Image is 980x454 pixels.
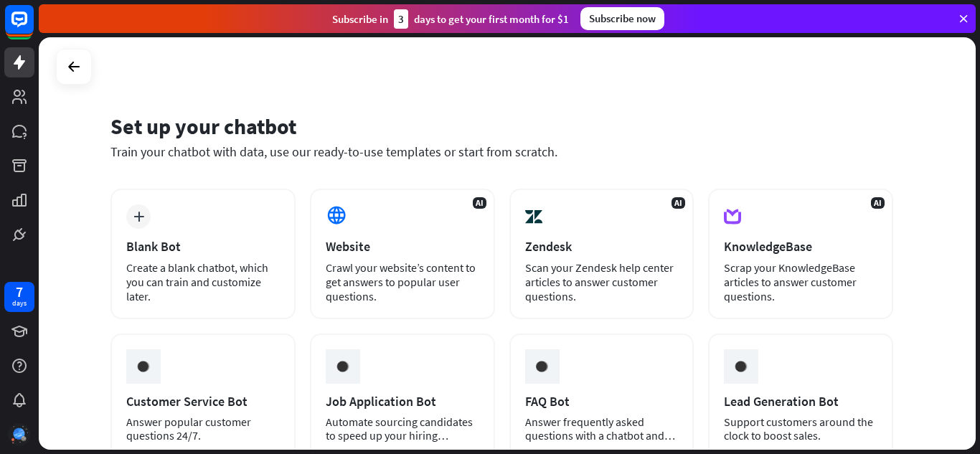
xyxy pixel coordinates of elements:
div: Scan your Zendesk help center articles to answer customer questions. [525,260,679,303]
div: Subscribe in days to get your first month for $1 [332,9,569,29]
div: 3 [394,9,408,29]
div: Train your chatbot with data, use our ready-to-use templates or start from scratch. [110,143,893,160]
div: Blank Bot [126,238,280,255]
div: Subscribe now [580,7,664,30]
div: FAQ Bot [525,393,679,410]
div: Set up your chatbot [110,113,893,140]
div: KnowledgeBase [724,238,877,255]
a: 7 days [4,282,34,312]
div: Create a blank chatbot, which you can train and customize later. [126,260,280,303]
img: ceee058c6cabd4f577f8.gif [528,353,555,380]
div: Answer popular customer questions 24/7. [126,415,280,443]
img: ceee058c6cabd4f577f8.gif [130,353,157,380]
div: Scrap your KnowledgeBase articles to answer customer questions. [724,260,877,303]
div: Lead Generation Bot [724,393,877,410]
div: Crawl your website’s content to get answers to popular user questions. [326,260,479,303]
div: Job Application Bot [326,393,479,410]
div: Answer frequently asked questions with a chatbot and save your time. [525,415,679,443]
div: 7 [16,285,23,298]
div: Zendesk [525,238,679,255]
div: days [12,298,27,308]
i: plus [133,212,144,222]
img: ceee058c6cabd4f577f8.gif [329,353,357,380]
div: Website [326,238,479,255]
span: AI [672,197,685,209]
div: Customer Service Bot [126,393,280,410]
span: AI [871,197,885,209]
div: Support customers around the clock to boost sales. [724,415,877,443]
img: ceee058c6cabd4f577f8.gif [727,353,755,380]
span: AI [473,197,486,209]
div: Automate sourcing candidates to speed up your hiring process. [326,415,479,443]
